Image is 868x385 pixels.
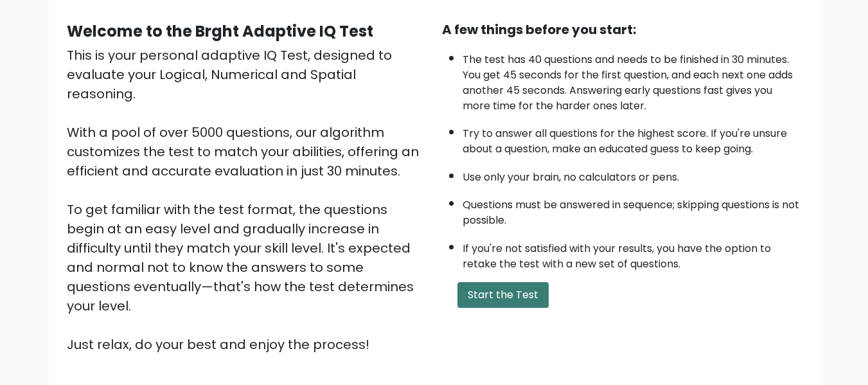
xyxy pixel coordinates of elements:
li: Use only your brain, no calculators or pens. [463,163,802,185]
button: Start the Test [457,282,549,308]
li: Try to answer all questions for the highest score. If you're unsure about a question, make an edu... [463,120,802,157]
b: Welcome to the Brght Adaptive IQ Test [67,21,373,42]
div: This is your personal adaptive IQ Test, designed to evaluate your Logical, Numerical and Spatial ... [67,46,427,354]
li: Questions must be answered in sequence; skipping questions is not possible. [463,191,802,228]
div: A few things before you start: [442,20,802,39]
li: If you're not satisfied with your results, you have the option to retake the test with a new set ... [463,235,802,272]
li: The test has 40 questions and needs to be finished in 30 minutes. You get 45 seconds for the firs... [463,46,802,114]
